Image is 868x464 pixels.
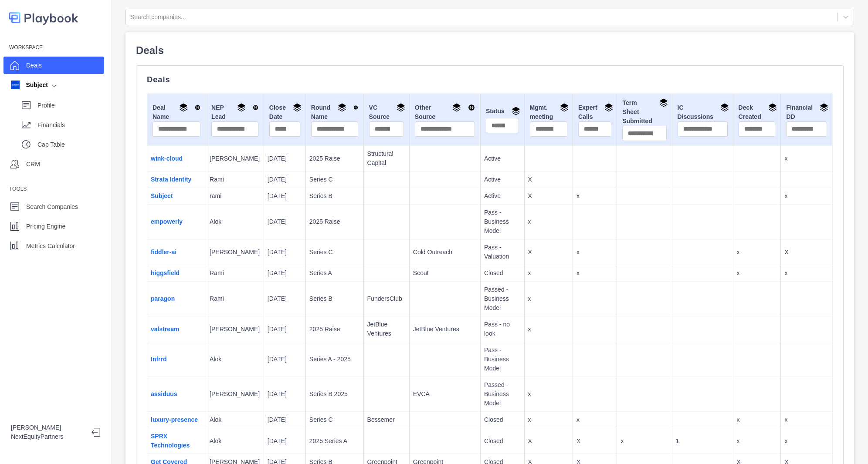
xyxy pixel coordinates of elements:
img: Sort [195,103,200,112]
p: x [528,294,569,303]
p: X [528,437,569,446]
p: Series A [309,269,360,278]
img: Group By [820,103,828,112]
p: Alok [210,355,260,364]
p: Closed [484,269,521,278]
p: x [576,415,613,424]
p: Pass - no look [484,320,521,338]
p: x [576,192,613,201]
p: x [784,269,829,278]
p: Metrics Calculator [26,242,75,251]
p: Financials [37,121,104,130]
p: x [528,325,569,334]
a: assiduus [151,390,177,397]
p: x [576,248,613,257]
p: JetBlue Ventures [367,320,406,338]
p: x [737,269,777,278]
p: x [784,154,829,163]
p: Passed - Business Model [484,380,521,408]
p: 2025 Raise [309,217,360,226]
img: Group By [397,103,405,112]
a: wink-cloud [151,155,183,162]
a: higgsfield [151,269,180,276]
p: x [784,192,829,201]
div: VC Source [369,103,404,121]
p: x [528,415,569,424]
div: Deck Created [739,103,776,121]
p: [DATE] [268,325,302,334]
p: JetBlue Ventures [413,325,477,334]
a: Strata Identity [151,176,191,183]
img: Group By [179,103,188,112]
div: Expert Calls [578,103,611,121]
p: Profile [37,101,104,110]
img: Sort [353,103,358,112]
p: Cold Outreach [413,248,477,257]
p: X [784,248,829,257]
p: [DATE] [268,415,302,424]
p: [DATE] [268,217,302,226]
p: [DATE] [268,175,302,184]
p: Rami [210,294,260,303]
p: Deals [147,76,833,83]
img: Sort [468,103,475,112]
p: X [528,175,569,184]
p: Pass - Valuation [484,243,521,261]
p: [DATE] [268,154,302,163]
p: Series B 2025 [309,390,360,399]
p: Series B [309,294,360,303]
p: x [576,269,613,278]
img: Group By [338,103,346,112]
img: Group By [659,98,668,107]
p: Pricing Engine [26,222,65,231]
p: Series A - 2025 [309,355,360,364]
p: x [528,217,569,226]
p: Alok [210,415,260,424]
div: NEP Lead [211,103,258,121]
a: valstream [151,326,179,333]
div: Mgmt. meeting [530,103,567,121]
p: Passed - Business Model [484,285,521,313]
p: X [576,437,613,446]
p: x [737,248,777,257]
p: Active [484,175,521,184]
p: Alok [210,437,260,446]
div: Financial DD [786,103,827,121]
img: Group By [604,103,613,112]
a: empowerly [151,218,183,225]
p: [DATE] [268,355,302,364]
p: x [528,390,569,399]
p: Deals [26,61,42,70]
p: X [528,192,569,201]
div: Other Source [415,103,475,121]
a: SPRX Technologies [151,433,190,449]
p: 2025 Raise [309,325,360,334]
img: Group By [768,103,777,112]
a: Infrrd [151,356,167,363]
div: Deal Name [153,103,200,121]
img: company image [11,81,20,89]
p: [DATE] [268,294,302,303]
p: x [784,437,829,446]
p: 2025 Series A [309,437,360,446]
div: Term Sheet Submitted [622,98,666,126]
a: Subject [151,192,173,199]
p: Active [484,192,521,201]
p: Alok [210,217,260,226]
p: x [737,437,777,446]
div: IC Discussions [678,103,728,121]
p: [PERSON_NAME] [210,154,260,163]
p: x [784,415,829,424]
p: Series B [309,192,360,201]
p: Series C [309,175,360,184]
div: Round Name [311,103,358,121]
p: [PERSON_NAME] [210,390,260,399]
p: Rami [210,269,260,278]
img: Group By [237,103,246,112]
p: [PERSON_NAME] [210,248,260,257]
p: x [737,415,777,424]
p: x [528,269,569,278]
img: Group By [452,103,461,112]
div: Subject [11,81,48,90]
img: Group By [293,103,302,112]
